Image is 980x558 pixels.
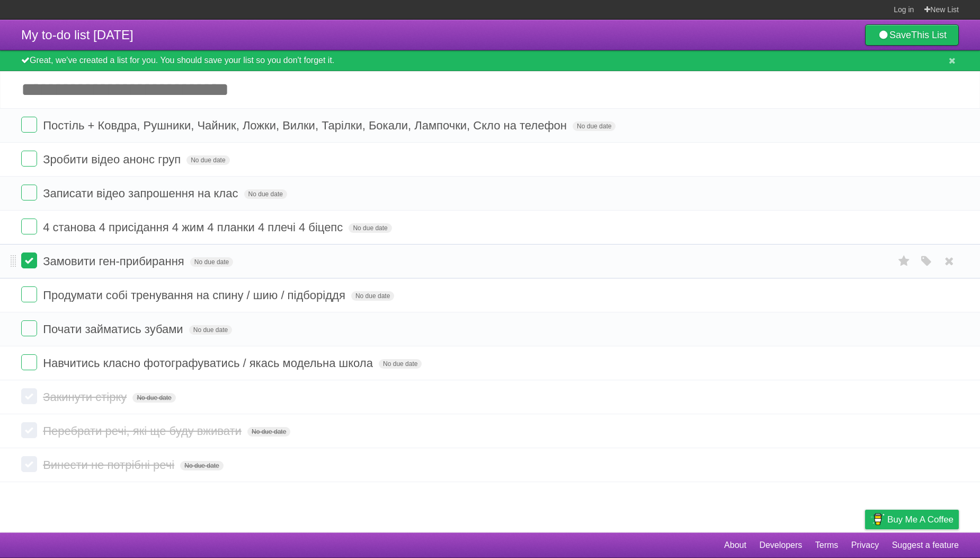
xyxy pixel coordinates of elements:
a: SaveThis List [865,24,959,46]
span: No due date [379,359,422,369]
label: Done [21,151,37,167]
span: Записати відео запрошення на клас [43,187,240,200]
a: Terms [815,535,839,555]
span: No due date [132,393,175,403]
span: No due date [186,155,229,165]
span: No due date [244,189,287,199]
span: My to-do list [DATE] [21,28,133,42]
span: Замовити ген-прибирання [43,255,187,268]
span: No due date [573,121,616,131]
a: Buy me a coffee [865,510,959,529]
span: Почати займатись зубами [43,322,186,336]
a: Suggest a feature [892,535,959,555]
img: Buy me a coffee [870,510,885,528]
span: Винести не потрібні речі [43,458,177,472]
label: Done [21,388,37,404]
label: Done [21,320,37,336]
label: Done [21,219,37,234]
span: Постіль + Ковдра, Рушники, Чайник, Ложки, Вилки, Тарілки, Бокали, Лампочки, Скло на телефон [43,119,569,132]
span: No due date [247,427,290,437]
a: About [724,535,746,555]
label: Done [21,286,37,302]
span: No due date [190,257,233,267]
span: Зробити відео анонс груп [43,153,183,166]
label: Star task [894,252,914,270]
span: Продумати собі тренування на спину / шию / підборіддя [43,289,348,302]
a: Developers [759,535,802,555]
span: Навчитись класно фотографуватись / якась модельна школа [43,356,376,370]
label: Done [21,252,37,268]
span: Перебрати речі, які ще буду вживати [43,424,244,438]
label: Done [21,422,37,438]
span: No due date [189,325,232,335]
label: Done [21,354,37,370]
span: No due date [180,461,223,470]
label: Done [21,456,37,472]
span: Закинути стірку [43,390,129,404]
label: Done [21,117,37,133]
a: Privacy [851,535,879,555]
span: Buy me a coffee [887,510,954,529]
span: No due date [351,291,394,301]
span: No due date [349,223,391,233]
span: 4 станова 4 присідання 4 жим 4 планки 4 плечі 4 біцепс [43,221,345,234]
b: This List [911,30,947,40]
label: Done [21,185,37,200]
